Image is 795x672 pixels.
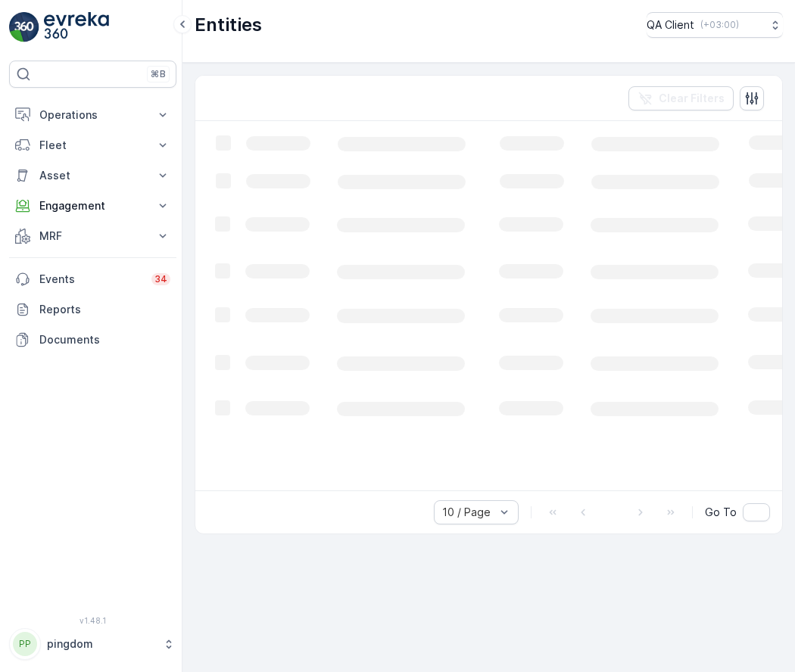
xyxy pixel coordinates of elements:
[700,19,739,31] p: ( +03:00 )
[9,221,176,251] button: MRF
[39,198,146,213] p: Engagement
[9,264,176,294] a: Events34
[9,294,176,325] a: Reports
[9,100,176,130] button: Operations
[47,636,155,652] p: pingdom
[151,68,166,80] p: ⌘B
[44,12,109,42] img: logo_light-DOdMpM7g.png
[9,160,176,191] button: Asset
[9,325,176,355] a: Documents
[195,13,262,37] p: Entities
[9,628,176,660] button: PPpingdom
[9,191,176,221] button: Engagement
[39,272,142,287] p: Events
[9,12,39,42] img: logo
[705,505,737,520] span: Go To
[628,86,734,110] button: Clear Filters
[154,273,167,285] p: 34
[647,12,783,38] button: QA Client(+03:00)
[39,138,146,153] p: Fleet
[659,91,725,106] p: Clear Filters
[9,616,176,625] span: v 1.48.1
[39,302,170,317] p: Reports
[13,632,37,656] div: PP
[39,107,146,123] p: Operations
[39,229,146,244] p: MRF
[39,332,170,347] p: Documents
[9,130,176,160] button: Fleet
[39,168,146,183] p: Asset
[647,17,694,33] p: QA Client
